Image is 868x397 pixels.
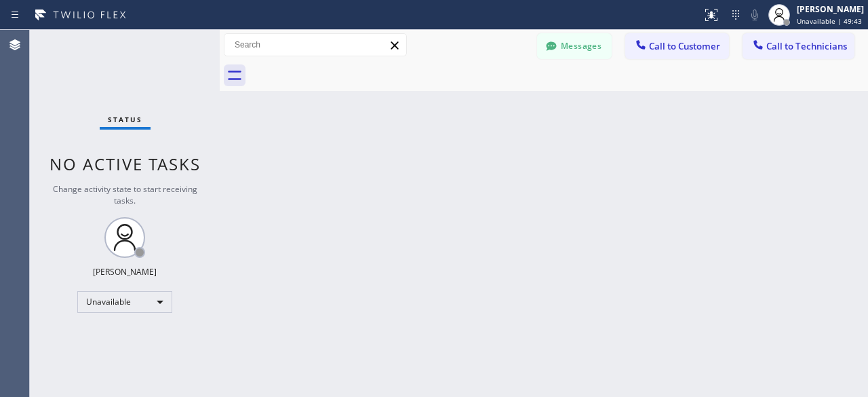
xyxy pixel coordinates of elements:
[108,115,142,124] span: Status
[50,153,201,175] span: No active tasks
[77,291,172,313] div: Unavailable
[224,34,406,56] input: Search
[649,40,720,52] span: Call to Customer
[93,266,157,278] div: [PERSON_NAME]
[625,33,729,59] button: Call to Customer
[766,40,847,52] span: Call to Technicians
[537,33,612,59] button: Messages
[743,33,854,59] button: Call to Technicians
[53,183,197,206] span: Change activity state to start receiving tasks.
[797,3,864,15] div: [PERSON_NAME]
[745,5,764,24] button: Mute
[797,16,862,26] span: Unavailable | 49:43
